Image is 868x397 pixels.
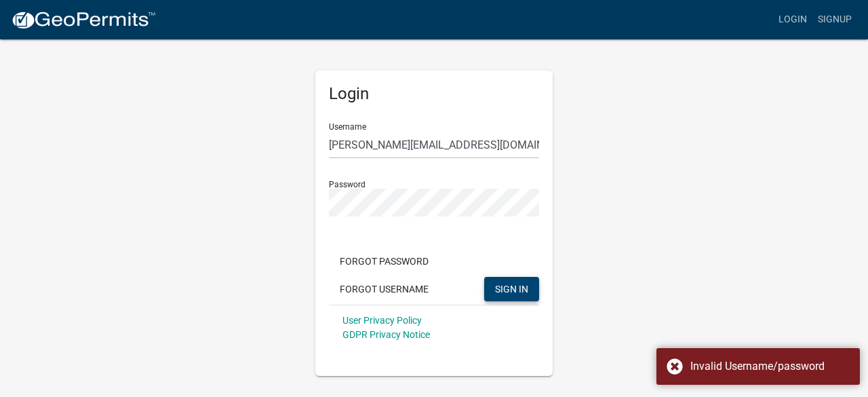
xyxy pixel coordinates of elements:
[773,7,812,33] a: Login
[329,84,539,104] h5: Login
[342,315,422,326] a: User Privacy Policy
[495,283,528,294] span: SIGN IN
[484,277,539,301] button: SIGN IN
[690,358,850,375] div: Invalid Username/password
[812,7,857,33] a: Signup
[342,329,430,340] a: GDPR Privacy Notice
[329,277,439,301] button: Forgot Username
[329,249,439,273] button: Forgot Password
